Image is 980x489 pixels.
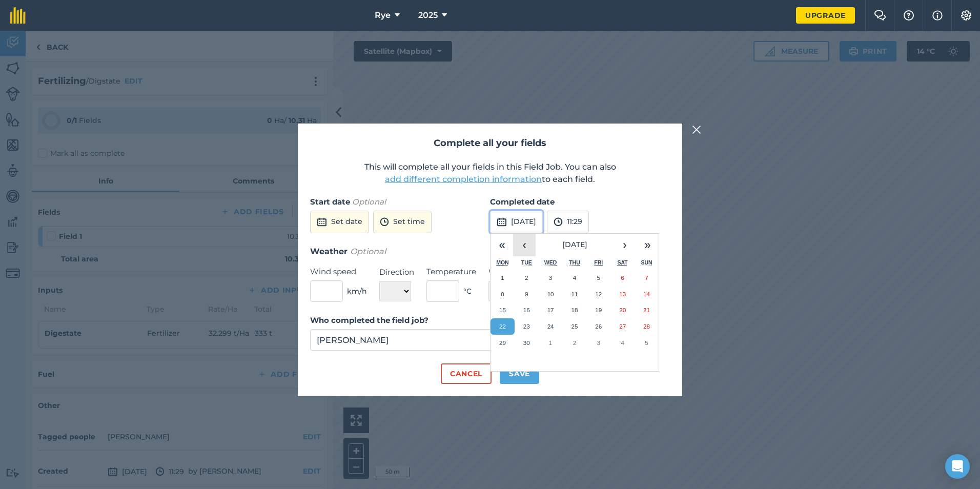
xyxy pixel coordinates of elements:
button: [DATE] [490,211,543,233]
abbr: 18 September 2025 [571,307,578,313]
img: svg+xml;base64,PHN2ZyB4bWxucz0iaHR0cDovL3d3dy53My5vcmcvMjAwMC9zdmciIHdpZHRoPSIxNyIgaGVpZ2h0PSIxNy... [932,9,943,22]
button: 2 October 2025 [563,335,587,351]
abbr: 28 September 2025 [643,323,650,330]
abbr: 6 September 2025 [621,274,624,281]
abbr: 20 September 2025 [619,307,626,313]
button: 17 September 2025 [539,302,563,318]
abbr: 14 September 2025 [643,291,650,297]
span: 2025 [418,9,438,22]
button: 1 October 2025 [539,335,563,351]
button: 2 September 2025 [515,270,539,286]
button: ‹ [513,234,536,256]
button: 11 September 2025 [563,286,587,302]
button: 10 September 2025 [539,286,563,302]
button: 25 September 2025 [563,318,587,335]
span: km/h [347,286,367,297]
div: Open Intercom Messenger [945,454,970,479]
abbr: 5 September 2025 [597,274,600,281]
abbr: 13 September 2025 [619,291,626,297]
button: › [614,234,636,256]
label: Weather [488,266,539,278]
abbr: Thursday [569,259,580,266]
button: 19 September 2025 [586,302,610,318]
img: svg+xml;base64,PD94bWwgdmVyc2lvbj0iMS4wIiBlbmNvZGluZz0idXRmLTgiPz4KPCEtLSBHZW5lcmF0b3I6IEFkb2JlIE... [380,216,389,228]
button: 21 September 2025 [635,302,659,318]
a: Upgrade [796,7,855,24]
button: 14 September 2025 [635,286,659,302]
abbr: Monday [496,259,509,266]
abbr: 8 September 2025 [501,291,504,297]
button: » [636,234,659,256]
abbr: 11 September 2025 [571,291,578,297]
button: 16 September 2025 [515,302,539,318]
button: 9 September 2025 [515,286,539,302]
abbr: 7 September 2025 [645,274,648,281]
abbr: 9 September 2025 [525,291,528,297]
abbr: 4 October 2025 [621,339,624,346]
button: 28 September 2025 [635,318,659,335]
button: 3 October 2025 [586,335,610,351]
strong: Start date [310,197,350,207]
h2: Complete all your fields [310,136,670,151]
button: 5 October 2025 [635,335,659,351]
button: 12 September 2025 [586,286,610,302]
button: 26 September 2025 [586,318,610,335]
button: 20 September 2025 [610,302,635,318]
img: A cog icon [960,10,972,21]
button: 5 September 2025 [586,270,610,286]
img: svg+xml;base64,PD94bWwgdmVyc2lvbj0iMS4wIiBlbmNvZGluZz0idXRmLTgiPz4KPCEtLSBHZW5lcmF0b3I6IEFkb2JlIE... [497,216,507,228]
label: Temperature [426,266,476,278]
button: 15 September 2025 [491,302,515,318]
img: svg+xml;base64,PHN2ZyB4bWxucz0iaHR0cDovL3d3dy53My5vcmcvMjAwMC9zdmciIHdpZHRoPSIyMiIgaGVpZ2h0PSIzMC... [692,124,701,136]
button: 18 September 2025 [563,302,587,318]
em: Optional [352,197,386,207]
abbr: 22 September 2025 [499,323,506,330]
button: « [491,234,513,256]
button: 7 September 2025 [635,270,659,286]
button: 4 September 2025 [563,270,587,286]
button: Set date [310,211,369,233]
abbr: 3 October 2025 [597,339,600,346]
label: Wind speed [310,266,367,278]
abbr: Wednesday [544,259,557,266]
button: 29 September 2025 [491,335,515,351]
abbr: 1 September 2025 [501,274,504,281]
abbr: 3 September 2025 [549,274,552,281]
span: [DATE] [562,240,587,249]
span: Rye [375,9,391,22]
button: 6 September 2025 [610,270,635,286]
abbr: 29 September 2025 [499,339,506,346]
span: ° C [463,286,472,297]
button: 4 October 2025 [610,335,635,351]
button: 13 September 2025 [610,286,635,302]
abbr: 2 October 2025 [573,339,576,346]
p: This will complete all your fields in this Field Job. You can also to each field. [310,161,670,186]
abbr: 12 September 2025 [595,291,602,297]
button: 23 September 2025 [515,318,539,335]
h3: Weather [310,245,670,258]
abbr: 1 October 2025 [549,339,552,346]
abbr: Friday [594,259,603,266]
button: Cancel [441,363,492,384]
abbr: 23 September 2025 [523,323,530,330]
button: [DATE] [536,234,614,256]
button: 24 September 2025 [539,318,563,335]
button: 1 September 2025 [491,270,515,286]
abbr: 10 September 2025 [547,291,554,297]
abbr: Saturday [618,259,628,266]
abbr: 24 September 2025 [547,323,554,330]
button: 22 September 2025 [491,318,515,335]
abbr: 26 September 2025 [595,323,602,330]
button: Set time [373,211,432,233]
button: 8 September 2025 [491,286,515,302]
img: Two speech bubbles overlapping with the left bubble in the forefront [874,10,886,21]
abbr: Tuesday [521,259,532,266]
abbr: 15 September 2025 [499,307,506,313]
abbr: 5 October 2025 [645,339,648,346]
button: 30 September 2025 [515,335,539,351]
abbr: 21 September 2025 [643,307,650,313]
img: A question mark icon [903,10,915,21]
abbr: 19 September 2025 [595,307,602,313]
button: 11:29 [547,211,589,233]
abbr: 27 September 2025 [619,323,626,330]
